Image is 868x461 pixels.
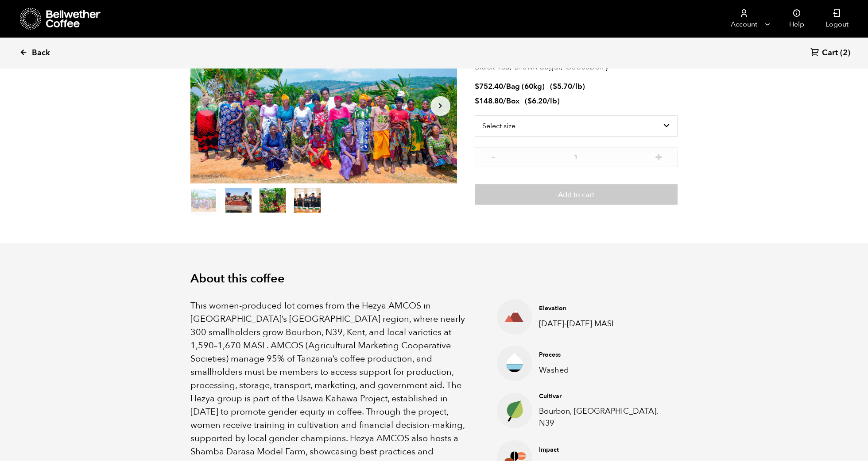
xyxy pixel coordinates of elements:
[810,47,850,59] a: Cart (2)
[506,96,519,106] span: Box
[840,48,850,58] span: (2)
[539,392,664,401] h4: Cultivar
[653,152,664,160] button: +
[488,152,499,160] button: -
[475,184,678,205] button: Add to cart
[553,81,572,91] bdi: 5.70
[539,304,664,313] h4: Elevation
[475,81,479,91] span: $
[32,48,50,58] span: Back
[527,96,532,106] span: $
[527,96,547,106] bdi: 6.20
[475,81,503,91] bdi: 752.40
[475,96,479,106] span: $
[503,81,506,91] span: /
[525,96,560,106] span: ( )
[506,81,545,91] span: Bag (60kg)
[539,364,664,376] p: Washed
[475,96,503,106] bdi: 148.80
[190,272,678,286] h2: About this coffee
[572,81,582,91] span: /lb
[539,351,664,359] h4: Process
[539,405,664,429] p: Bourbon, [GEOGRAPHIC_DATA], N39
[547,96,557,106] span: /lb
[550,81,585,91] span: ( )
[503,96,506,106] span: /
[553,81,557,91] span: $
[822,48,838,58] span: Cart
[539,446,664,454] h4: Impact
[539,318,664,330] p: [DATE]-[DATE] MASL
